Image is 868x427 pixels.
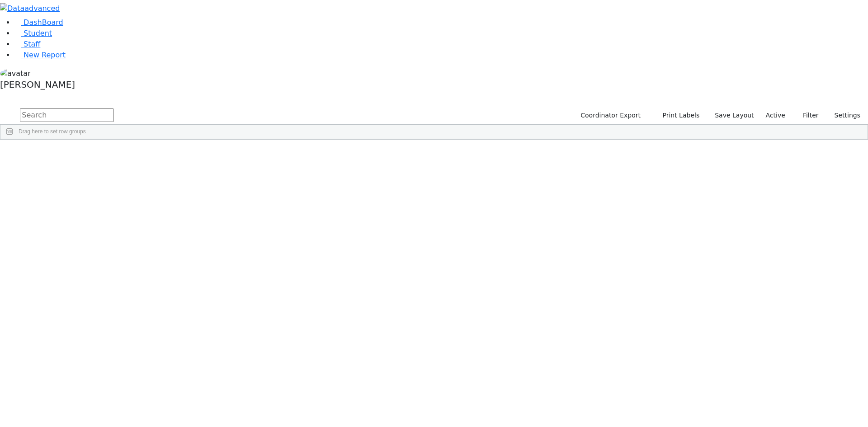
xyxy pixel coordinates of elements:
button: Filter [791,108,823,122]
span: Drag here to set row groups [19,128,86,135]
a: DashBoard [14,18,63,27]
label: Active [762,108,789,122]
a: Student [14,29,52,38]
span: New Report [24,51,66,59]
a: New Report [14,51,66,59]
span: Student [24,29,52,38]
a: Staff [14,40,40,48]
span: Staff [24,40,40,48]
button: Print Labels [652,108,703,122]
span: DashBoard [24,18,63,27]
button: Settings [823,108,864,122]
button: Save Layout [711,108,758,122]
button: Coordinator Export [575,108,645,122]
input: Search [20,108,114,122]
